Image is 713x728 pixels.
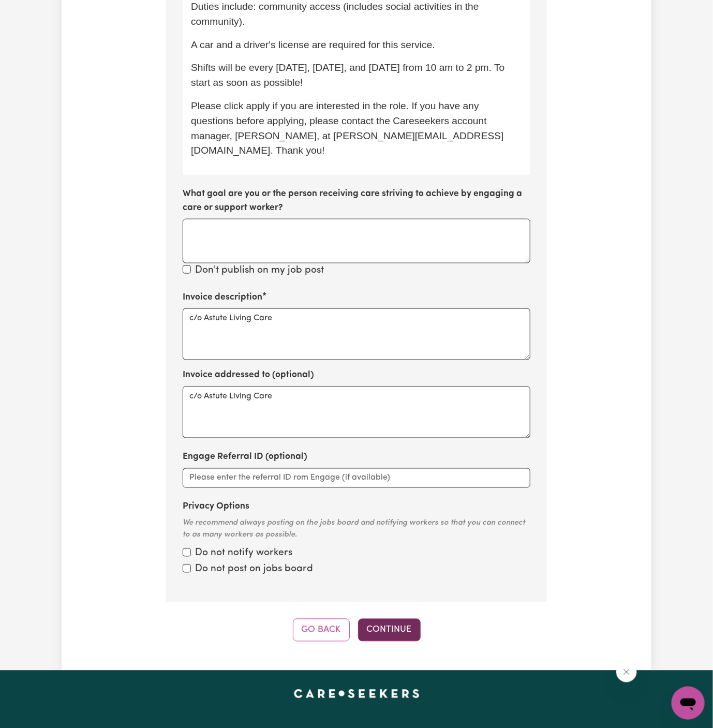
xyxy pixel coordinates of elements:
label: Invoice addressed to (optional) [183,368,314,382]
label: Don't publish on my job post [195,263,324,278]
button: Go Back [293,619,350,642]
span: Need any help? [6,7,63,16]
span: Shifts will be every [DATE], [DATE], and [DATE] from 10 am to 2 pm. To start as soon as possible! [191,62,508,88]
input: Please enter the referral ID rom Engage (if available) [183,468,530,488]
textarea: c/o Astute Living Care [183,387,530,438]
iframe: Close message [616,662,637,682]
label: Engage Referral ID (optional) [183,451,307,464]
label: Invoice description [183,291,262,304]
a: Careseekers home page [294,689,420,697]
label: Do not post on jobs board [195,562,313,577]
div: We recommend always posting on the jobs board and notifying workers so that you can connect to as... [183,518,530,541]
span: Please click apply if you are interested in the role. If you have any questions before applying, ... [191,100,504,156]
iframe: Button to launch messaging window [672,687,705,720]
textarea: c/o Astute Living Care [183,308,530,360]
span: Duties include: community access (includes social activities in the community). [191,1,482,27]
label: Do not notify workers [195,546,292,561]
span: A car and a driver's license are required for this service. [191,39,435,50]
label: Privacy Options [183,500,249,514]
button: Continue [358,619,421,642]
label: What goal are you or the person receiving care striving to achieve by engaging a care or support ... [183,187,530,215]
